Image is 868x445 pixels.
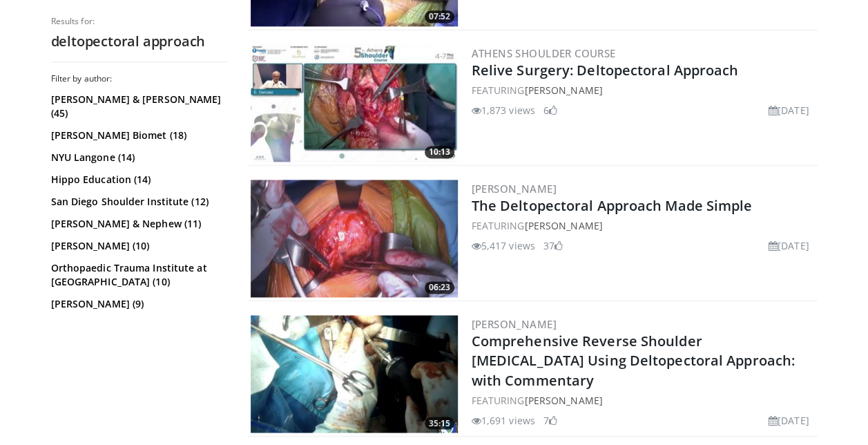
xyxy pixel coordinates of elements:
a: San Diego Shoulder Institute (12) [51,195,224,209]
a: [PERSON_NAME] & [PERSON_NAME] (45) [51,93,224,120]
span: 06:23 [425,281,454,294]
a: [PERSON_NAME] [524,219,602,232]
a: 35:15 [251,315,458,433]
a: [PERSON_NAME] [524,393,602,406]
li: 1,873 views [472,103,535,117]
a: The Deltopectoral Approach Made Simple [472,196,753,215]
div: FEATURING [472,392,815,407]
span: 35:15 [425,417,454,429]
a: [PERSON_NAME] [472,182,557,196]
span: 10:13 [425,146,454,158]
a: [PERSON_NAME] (10) [51,239,224,253]
a: 06:23 [251,180,458,297]
img: baeb8adf-8742-4fc4-bebf-f93b800fe295.300x170_q85_crop-smart_upscale.jpg [251,315,458,433]
a: Orthopaedic Trauma Institute at [GEOGRAPHIC_DATA] (10) [51,261,224,289]
h2: deltopectoral approach [51,32,227,50]
a: Athens Shoulder Course [472,46,616,60]
div: FEATURING [472,83,815,97]
div: FEATURING [472,218,815,233]
li: 7 [543,413,557,427]
span: 07:52 [425,10,454,23]
li: 5,417 views [472,238,535,253]
li: [DATE] [769,238,809,253]
a: [PERSON_NAME] & Nephew (11) [51,217,224,231]
a: 10:13 [251,44,458,162]
a: [PERSON_NAME] (9) [51,297,224,311]
a: [PERSON_NAME] [524,84,602,97]
a: NYU Langone (14) [51,151,224,164]
a: Comprehensive Reverse Shoulder [MEDICAL_DATA] Using Deltopectoral Approach: with Commentary [472,332,795,389]
h3: Filter by author: [51,73,227,84]
li: 37 [543,238,563,253]
li: [DATE] [769,103,809,117]
li: [DATE] [769,413,809,427]
a: [PERSON_NAME] Biomet (18) [51,129,224,142]
img: 1dff6d1c-f876-4dc3-bbc1-4abc73bec94e.300x170_q85_crop-smart_upscale.jpg [251,44,458,162]
li: 1,691 views [472,413,535,427]
a: Relive Surgery: Deltopectoral Approach [472,61,739,79]
a: Hippo Education (14) [51,173,224,187]
a: [PERSON_NAME] [472,317,557,331]
li: 6 [543,103,557,117]
img: 1a006635-365b-4973-8189-1cd561b96a62.300x170_q85_crop-smart_upscale.jpg [251,180,458,297]
p: Results for: [51,16,227,27]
